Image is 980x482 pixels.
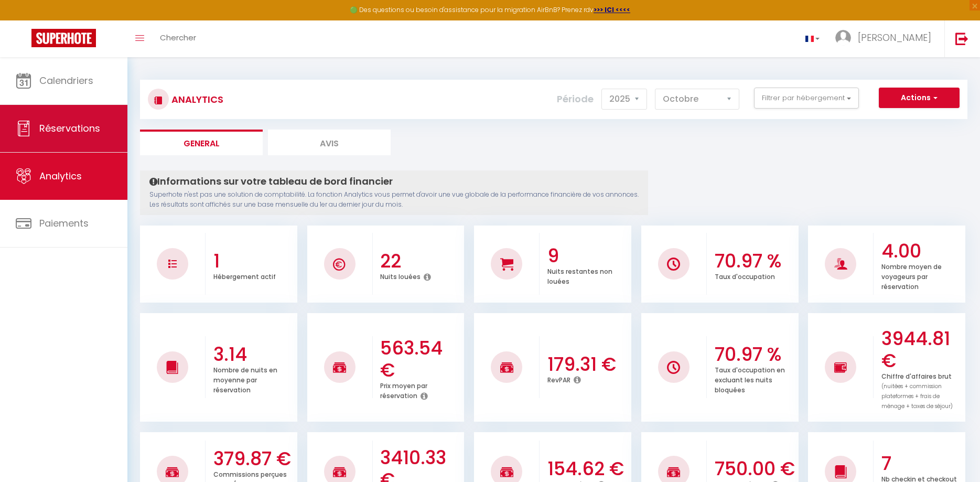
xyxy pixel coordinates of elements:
h3: 7 [881,453,963,475]
a: ... [PERSON_NAME] [827,20,944,57]
p: Nombre de nuits en moyenne par réservation [213,363,277,394]
img: logout [955,32,968,45]
p: Nuits louées [380,270,421,281]
h3: 750.00 € [715,458,796,480]
p: Prix moyen par réservation [380,379,427,400]
img: NO IMAGE [168,260,177,268]
p: Nuits restantes non louées [547,265,612,286]
li: General [140,130,263,155]
img: ... [835,30,851,46]
p: Nombre moyen de voyageurs par réservation [881,260,942,291]
p: RevPAR [547,373,570,384]
h4: Informations sur votre tableau de bord financier [149,176,639,187]
li: Avis [268,130,391,155]
img: Super Booking [31,29,96,47]
h3: 563.54 € [380,337,461,381]
span: Analytics [39,169,82,183]
h3: 154.62 € [547,458,629,480]
p: Hébergement actif [213,270,276,281]
h3: 379.87 € [213,448,295,470]
h3: 22 [380,250,461,272]
span: [PERSON_NAME] [858,31,931,44]
h3: 179.31 € [547,354,629,376]
h3: 1 [213,250,295,272]
img: NO IMAGE [834,361,847,373]
span: Chercher [160,32,196,43]
img: NO IMAGE [667,361,680,374]
span: Calendriers [39,74,93,87]
h3: 70.97 % [715,250,796,272]
button: Actions [879,88,960,109]
span: Paiements [39,217,89,230]
h3: 9 [547,245,629,267]
h3: 70.97 % [715,344,796,366]
h3: 3944.81 € [881,328,963,372]
span: (nuitées + commission plateformes + frais de ménage + taxes de séjour) [881,382,953,410]
h3: 4.00 [881,240,963,262]
span: Réservations [39,122,100,135]
p: Taux d'occupation en excluant les nuits bloquées [715,363,785,394]
h3: 3.14 [213,344,295,366]
label: Période [557,88,594,111]
button: Filtrer par hébergement [754,88,859,109]
a: Chercher [152,20,204,57]
h3: Analytics [169,88,223,111]
p: Taux d'occupation [715,270,775,281]
p: Chiffre d'affaires brut [881,370,953,411]
a: >>> ICI <<<< [594,5,630,14]
p: Superhote n'est pas une solution de comptabilité. La fonction Analytics vous permet d'avoir une v... [149,190,639,210]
